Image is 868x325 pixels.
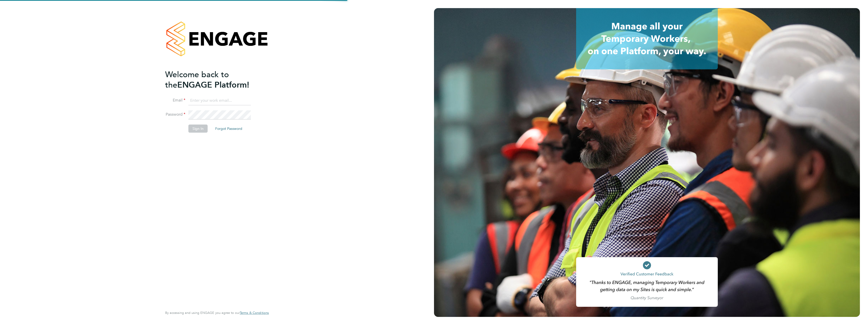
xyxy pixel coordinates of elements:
[165,98,185,103] label: Email
[165,70,229,90] span: Welcome back to the
[188,125,208,133] button: Sign In
[240,311,269,315] span: Terms & Conditions
[165,311,269,315] span: By accessing and using ENGAGE you agree to our
[188,96,251,105] input: Enter your work email...
[165,69,264,90] h2: ENGAGE Platform!
[240,311,269,315] a: Terms & Conditions
[211,125,246,133] button: Forgot Password
[165,112,185,117] label: Password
